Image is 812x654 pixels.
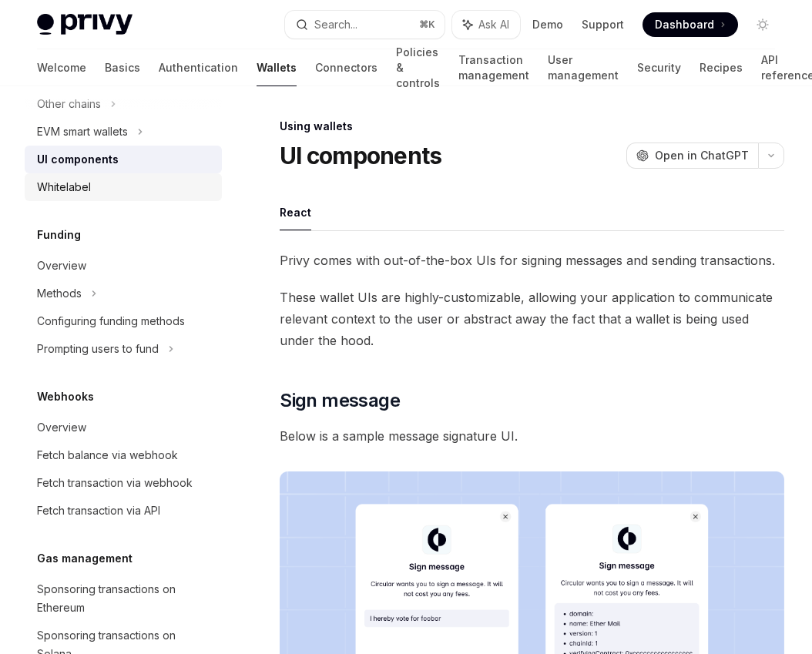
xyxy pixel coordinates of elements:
[37,418,86,437] div: Overview
[25,307,222,335] a: Configuring funding methods
[643,12,738,37] a: Dashboard
[25,575,222,622] a: Sponsoring transactions on Ethereum
[105,49,140,86] a: Basics
[37,284,82,303] div: Methods
[257,49,297,86] a: Wallets
[396,49,440,86] a: Policies & controls
[315,49,377,86] a: Connectors
[280,119,784,134] div: Using wallets
[159,49,238,86] a: Authentication
[25,469,222,497] a: Fetch transaction via webhook
[280,388,400,413] span: Sign message
[280,142,441,169] h1: UI components
[37,257,86,275] div: Overview
[280,425,784,447] span: Below is a sample message signature UI.
[700,49,743,86] a: Recipes
[280,194,311,230] button: React
[458,49,529,86] a: Transaction management
[37,549,133,568] h5: Gas management
[655,17,714,32] span: Dashboard
[37,387,94,406] h5: Webhooks
[37,312,185,330] div: Configuring funding methods
[314,15,357,34] div: Search...
[37,474,193,492] div: Fetch transaction via webhook
[280,287,784,351] span: These wallet UIs are highly-customizable, allowing your application to communicate relevant conte...
[25,252,222,280] a: Overview
[626,143,758,169] button: Open in ChatGPT
[37,580,213,617] div: Sponsoring transactions on Ethereum
[37,340,159,358] div: Prompting users to fund
[25,414,222,441] a: Overview
[37,122,128,141] div: EVM smart wallets
[582,17,624,32] a: Support
[548,49,619,86] a: User management
[37,49,86,86] a: Welcome
[37,446,178,465] div: Fetch balance via webhook
[25,497,222,525] a: Fetch transaction via API
[25,146,222,173] a: UI components
[37,501,160,520] div: Fetch transaction via API
[750,12,775,37] button: Toggle dark mode
[452,11,520,39] button: Ask AI
[37,14,133,35] img: light logo
[37,178,91,196] div: Whitelabel
[280,250,784,271] span: Privy comes with out-of-the-box UIs for signing messages and sending transactions.
[478,17,509,32] span: Ask AI
[37,150,119,169] div: UI components
[655,148,749,163] span: Open in ChatGPT
[25,173,222,201] a: Whitelabel
[637,49,681,86] a: Security
[532,17,563,32] a: Demo
[419,18,435,31] span: ⌘ K
[37,226,81,244] h5: Funding
[25,441,222,469] a: Fetch balance via webhook
[285,11,445,39] button: Search...⌘K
